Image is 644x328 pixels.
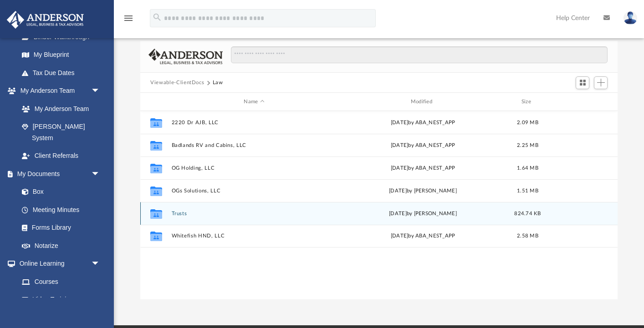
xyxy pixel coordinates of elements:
[510,98,546,106] div: Size
[13,219,105,237] a: Forms Library
[13,237,109,255] a: Notarize
[6,255,109,273] a: Online Learningarrow_drop_down
[172,233,337,239] button: Whitefish HND, LLC
[341,232,506,240] div: [DATE] by ABA_NEST_APP
[594,76,608,89] button: Add
[515,211,541,216] span: 824.74 KB
[517,143,538,148] span: 2.25 MB
[624,11,637,25] img: User Pic
[172,165,337,171] button: OG Holding, LLC
[172,142,337,148] button: Badlands RV and Cabins, LLC
[550,98,613,106] div: id
[517,188,538,193] span: 1.51 MB
[140,111,618,300] div: grid
[172,120,337,126] button: 2220 Dr AJB, LLC
[172,188,337,194] button: OGs Solutions, LLC
[341,164,506,172] div: [DATE] by ABA_NEST_APP
[150,79,204,87] button: Viewable-ClientDocs
[4,11,87,29] img: Anderson Advisors Platinum Portal
[171,98,337,106] div: Name
[340,98,506,106] div: Modified
[91,255,109,273] span: arrow_drop_down
[13,100,105,118] a: My Anderson Team
[123,17,134,24] a: menu
[6,82,109,100] a: My Anderson Teamarrow_drop_down
[123,13,134,24] i: menu
[91,82,109,101] span: arrow_drop_down
[517,120,538,125] span: 2.09 MB
[91,165,109,183] span: arrow_drop_down
[576,76,589,89] button: Switch to Grid View
[172,211,337,217] button: Trusts
[517,166,538,171] span: 1.64 MB
[13,147,109,165] a: Client Referrals
[13,183,105,201] a: Box
[152,12,162,22] i: search
[341,187,506,195] div: [DATE] by [PERSON_NAME]
[517,233,538,238] span: 2.58 MB
[13,291,105,309] a: Video Training
[341,119,506,127] div: [DATE] by ABA_NEST_APP
[341,210,506,218] div: [DATE] by [PERSON_NAME]
[13,46,109,64] a: My Blueprint
[213,79,223,87] button: Law
[6,165,109,183] a: My Documentsarrow_drop_down
[13,201,109,219] a: Meeting Minutes
[231,46,608,64] input: Search files and folders
[13,64,114,82] a: Tax Due Dates
[13,272,109,291] a: Courses
[341,141,506,150] div: [DATE] by ABA_NEST_APP
[13,118,109,147] a: [PERSON_NAME] System
[144,98,167,106] div: id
